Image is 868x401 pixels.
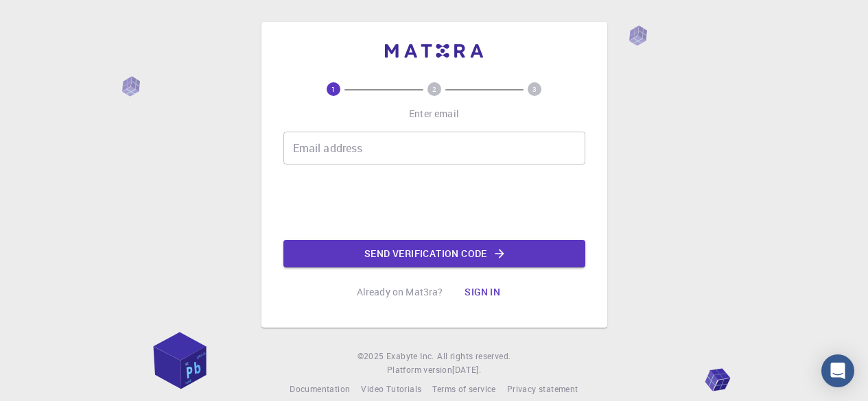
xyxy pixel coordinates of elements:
a: Exabyte Inc. [386,350,434,363]
a: Video Tutorials [361,382,421,396]
button: Sign in [454,278,511,306]
a: Documentation [290,382,350,396]
span: Platform version [387,363,452,377]
text: 1 [331,84,336,94]
a: [DATE]. [452,363,481,377]
span: Exabyte Inc. [386,350,434,361]
a: Terms of service [432,382,495,396]
p: Already on Mat3ra? [357,285,443,299]
span: Privacy statement [507,383,578,394]
button: Send verification code [283,240,585,267]
span: Video Tutorials [361,383,421,394]
text: 3 [532,84,537,94]
span: All rights reserved. [437,350,511,363]
p: Enter email [409,107,459,121]
iframe: reCAPTCHA [330,175,539,229]
div: Open Intercom Messenger [821,354,854,387]
span: Terms of service [432,383,495,394]
text: 2 [432,84,436,94]
a: Privacy statement [507,382,578,396]
span: Documentation [290,383,350,394]
span: [DATE] . [452,364,481,375]
span: © 2025 [357,350,386,363]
